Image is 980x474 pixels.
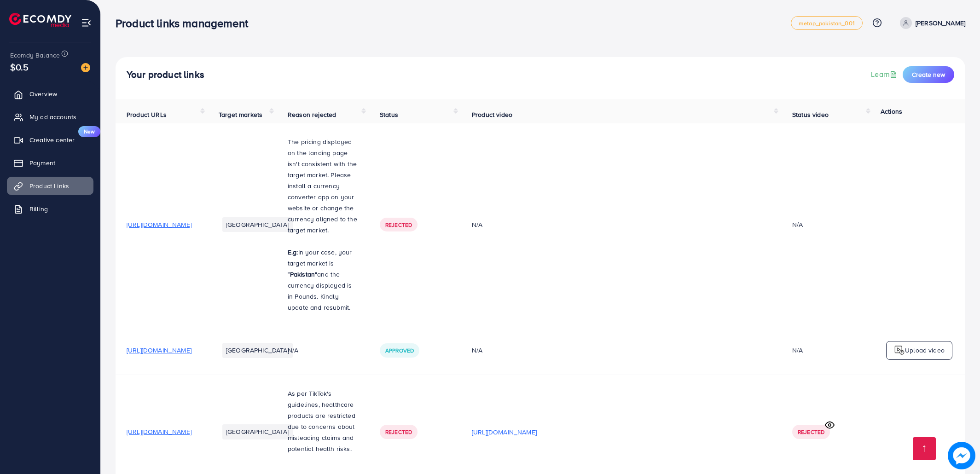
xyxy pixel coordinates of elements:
span: Status video [792,110,829,119]
span: Reason rejected [288,110,336,119]
a: metap_pakistan_001 [791,16,863,30]
strong: Pakistan" [290,270,317,279]
span: [URL][DOMAIN_NAME] [127,346,191,355]
span: Ecomdy Balance [10,51,60,60]
div: N/A [472,220,770,229]
li: [GEOGRAPHIC_DATA] [222,217,293,232]
span: and the currency displayed is in Pounds. Kindly update and resubmit. [288,270,352,312]
span: Rejected [385,428,412,436]
li: [GEOGRAPHIC_DATA] [222,343,293,358]
span: N/A [288,346,298,355]
li: [GEOGRAPHIC_DATA] [222,424,293,439]
span: Overview [29,89,57,98]
span: Rejected [798,428,824,436]
a: Creative centerNew [7,131,93,149]
img: menu [81,17,92,28]
button: Create new [903,66,954,83]
p: [PERSON_NAME] [916,17,965,29]
span: Creative center [29,135,75,145]
p: Upload video [905,345,945,356]
span: New [78,126,100,137]
a: Product Links [7,177,93,195]
span: In your case, your target market is “ [288,248,352,279]
h4: Your product links [127,69,204,81]
span: [URL][DOMAIN_NAME] [127,220,191,229]
span: Product URLs [127,110,167,119]
a: Overview [7,85,93,103]
span: Target markets [219,110,262,119]
div: N/A [792,346,803,355]
div: N/A [472,346,770,355]
span: Status [380,110,398,119]
p: [URL][DOMAIN_NAME] [472,427,537,438]
span: My ad accounts [29,112,76,121]
a: Billing [7,200,93,218]
span: Product video [472,110,512,119]
img: image [81,63,90,72]
span: As per TikTok's guidelines, healthcare products are restricted due to concerns about misleading c... [288,389,355,453]
span: The pricing displayed on the landing page isn't consistent with the target market. Please install... [288,137,357,235]
span: Payment [29,158,55,168]
img: image [948,442,975,469]
a: [PERSON_NAME] [896,17,965,29]
span: Approved [385,347,414,354]
img: logo [9,13,71,27]
span: [URL][DOMAIN_NAME] [127,427,191,436]
strong: E.g: [288,248,298,257]
img: logo [894,345,905,356]
a: Learn [871,69,899,80]
a: My ad accounts [7,108,93,126]
span: Product Links [29,181,69,191]
span: Billing [29,204,48,214]
span: Create new [912,70,945,79]
span: $0.5 [10,60,29,74]
a: Payment [7,154,93,172]
div: N/A [792,220,803,229]
span: Actions [881,107,902,116]
h3: Product links management [116,17,255,30]
span: Rejected [385,221,412,229]
span: metap_pakistan_001 [799,20,855,26]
